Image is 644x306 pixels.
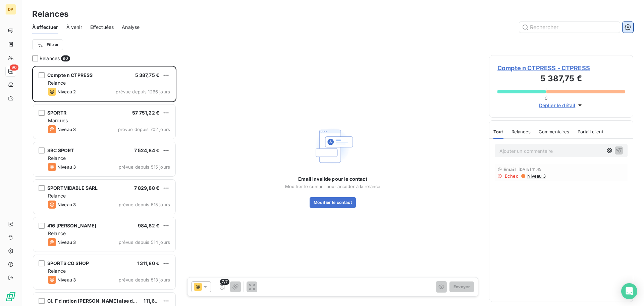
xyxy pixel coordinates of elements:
[505,173,519,179] span: Echec
[118,127,170,132] span: prévue depuis 702 jours
[57,239,76,245] span: Niveau 3
[32,8,68,20] h3: Relances
[311,125,354,168] img: Empty state
[519,22,620,33] input: Rechercher
[545,95,547,101] span: 0
[220,279,229,285] span: 7/7
[519,167,542,171] span: [DATE] 11:45
[537,101,586,109] button: Déplier le détail
[66,24,82,31] span: À venir
[48,193,66,199] span: Relance
[48,118,68,123] span: Marques
[144,298,162,304] span: 111,62 €
[119,202,170,207] span: prévue depuis 515 jours
[57,277,76,282] span: Niveau 3
[47,298,155,304] span: Cl. F d ration [PERSON_NAME] aise des Sports
[32,24,58,31] span: À effectuer
[512,129,531,134] span: Relances
[138,223,159,228] span: 984,82 €
[134,185,160,191] span: 7 829,88 €
[48,268,66,274] span: Relance
[493,129,503,134] span: Tout
[32,39,63,50] button: Filtrer
[57,202,76,207] span: Niveau 3
[57,164,76,170] span: Niveau 3
[61,55,70,61] span: 90
[122,24,140,31] span: Analyse
[285,184,381,189] span: Modifier le contact pour accéder à la relance
[539,129,570,134] span: Commentaires
[47,110,66,116] span: SPORTR
[48,230,66,236] span: Relance
[621,283,637,299] div: Open Intercom Messenger
[48,155,66,161] span: Relance
[47,223,97,228] span: 416 [PERSON_NAME]
[137,260,160,266] span: 1 311,80 €
[503,167,516,172] span: Email
[5,291,16,302] img: Logo LeanPay
[310,197,356,208] button: Modifier le contact
[298,176,367,182] span: Email invalide pour le contact
[119,239,170,245] span: prévue depuis 514 jours
[497,63,625,73] span: Compte n CTPRESS - CTPRESS
[527,173,546,179] span: Niveau 3
[135,72,160,78] span: 5 387,75 €
[578,129,603,134] span: Portail client
[134,147,160,153] span: 7 524,84 €
[116,89,170,94] span: prévue depuis 1266 jours
[497,73,625,86] h3: 5 387,75 €
[47,185,98,191] span: SPORTMIDABLE SARL
[539,102,576,109] span: Déplier le détail
[47,72,93,78] span: Compte n CTPRESS
[449,281,474,292] button: Envoyer
[5,4,16,15] div: DP
[47,147,74,153] span: SBC SPORT
[57,89,76,94] span: Niveau 2
[48,80,66,86] span: Relance
[119,164,170,170] span: prévue depuis 515 jours
[40,55,60,62] span: Relances
[10,64,18,71] span: 90
[57,127,76,132] span: Niveau 3
[132,110,159,116] span: 57 751,22 €
[5,66,16,77] a: 90
[90,24,114,31] span: Effectuées
[119,277,170,282] span: prévue depuis 513 jours
[32,66,176,306] div: grid
[47,260,89,266] span: SPORTS CO SHOP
